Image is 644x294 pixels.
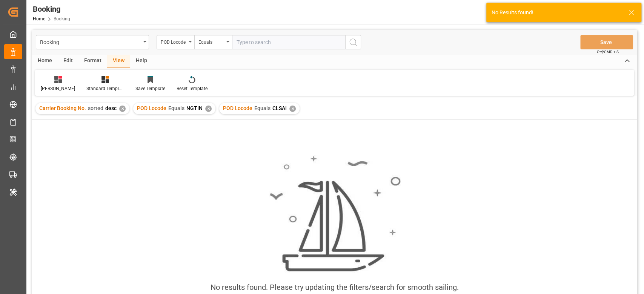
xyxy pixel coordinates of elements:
div: POD Locode [161,37,186,46]
span: Ctrl/CMD + S [597,49,619,55]
div: ✕ [119,106,126,112]
div: Home [32,55,58,67]
div: Standard Templates [86,85,124,92]
button: open menu [194,35,232,49]
input: Type to search [232,35,345,49]
button: Save [580,35,633,49]
div: Reset Template [177,85,207,92]
div: No results found. Please try updating the filters/search for smooth sailing. [211,282,459,293]
div: ✕ [289,106,296,112]
div: Equals [198,37,224,46]
div: ✕ [205,106,212,112]
div: Edit [58,55,78,67]
div: View [107,55,130,67]
div: Help [130,55,153,67]
span: desc [105,105,117,111]
button: open menu [36,35,149,49]
div: No Results found! [492,9,621,17]
div: Format [78,55,107,67]
div: Booking [40,37,141,46]
button: open menu [157,35,194,49]
span: POD Locode [223,105,252,111]
div: Booking [33,3,70,15]
button: search button [345,35,361,49]
span: CLSAI [272,105,287,111]
div: [PERSON_NAME] [41,85,75,92]
span: Equals [168,105,184,111]
span: Carrier Booking No. [39,105,86,111]
span: NGTIN [186,105,203,111]
span: sorted [88,105,103,111]
span: Equals [254,105,271,111]
div: Save Template [135,85,165,92]
span: POD Locode [137,105,166,111]
a: Home [33,16,45,21]
img: smooth_sailing.jpeg [269,155,401,273]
